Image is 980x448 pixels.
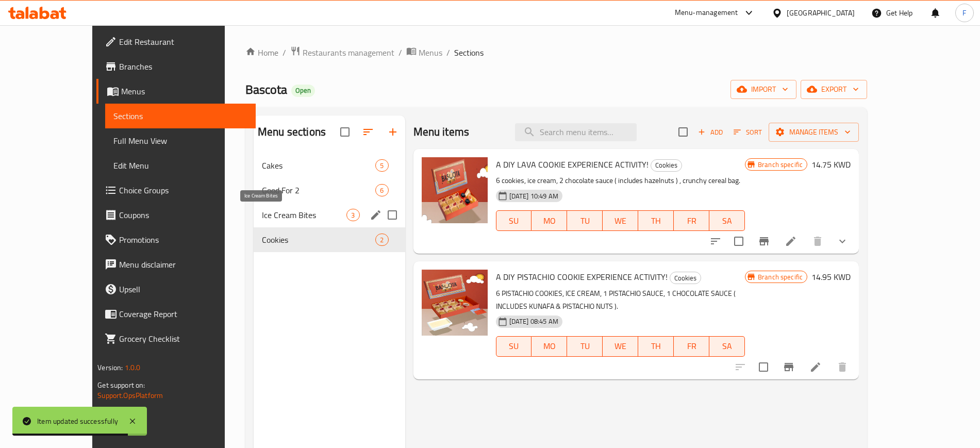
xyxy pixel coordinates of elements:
[496,287,745,313] p: 6 PISTACHIO COOKIES, ICE CREAM, 1 PISTACHIO SAUCE, 1 CHOCOLATE SAUCE ( INCLUDES KUNAFA & PISTACHI...
[119,333,247,345] span: Grocery Checklist
[571,339,599,354] span: TU
[731,124,765,140] button: Sort
[254,178,405,203] div: Good For 26
[505,191,562,201] span: [DATE] 10:49 AM
[536,213,563,228] span: MO
[254,153,405,178] div: Cakes5
[375,159,388,172] div: items
[709,336,745,357] button: SA
[728,230,750,252] span: Select to update
[727,124,769,140] span: Sort items
[262,234,375,246] span: Cookies
[536,339,563,354] span: MO
[96,29,256,54] a: Edit Restaurant
[787,7,855,19] div: [GEOGRAPHIC_DATA]
[291,86,315,95] span: Open
[830,355,855,379] button: delete
[97,361,123,374] span: Version:
[496,157,649,172] span: A DIY LAVA COOKIE EXPERIENCE ACTIVITY!
[515,123,637,141] input: search
[496,269,668,285] span: A DIY PISTACHIO COOKIE EXPERIENCE ACTIVITY!
[290,46,394,59] a: Restaurants management
[96,326,256,351] a: Grocery Checklist
[809,83,859,96] span: export
[262,209,346,221] span: Ice Cream Bites
[119,258,247,271] span: Menu disclaimer
[642,213,670,228] span: TH
[496,336,532,357] button: SU
[607,339,634,354] span: WE
[678,213,705,228] span: FR
[752,229,776,254] button: Branch-specific-item
[119,283,247,295] span: Upsell
[962,7,966,19] span: F
[376,161,388,171] span: 5
[119,36,247,48] span: Edit Restaurant
[262,159,375,172] div: Cakes
[398,46,402,59] li: /
[651,159,682,171] span: Cookies
[651,159,682,172] div: Cookies
[258,124,326,140] h2: Menu sections
[713,339,741,354] span: SA
[672,121,694,143] span: Select section
[734,126,762,138] span: Sort
[713,213,741,228] span: SA
[769,123,859,142] button: Manage items
[96,302,256,326] a: Coverage Report
[113,159,247,172] span: Edit Menu
[531,210,567,231] button: MO
[419,46,442,59] span: Menus
[105,128,256,153] a: Full Menu View
[96,252,256,277] a: Menu disclaimer
[368,207,384,223] button: edit
[670,272,701,284] span: Cookies
[454,46,484,59] span: Sections
[730,80,796,99] button: import
[603,336,638,357] button: WE
[347,210,359,220] span: 3
[531,336,567,357] button: MO
[245,46,278,59] a: Home
[638,336,674,357] button: TH
[97,378,145,392] span: Get support on:
[694,124,727,140] button: Add
[119,60,247,73] span: Branches
[801,80,867,99] button: export
[37,416,118,427] div: Item updated successfully
[607,213,634,228] span: WE
[96,227,256,252] a: Promotions
[703,229,728,254] button: sort-choices
[113,135,247,147] span: Full Menu View
[356,120,380,144] span: Sort sections
[245,46,867,59] nav: breadcrumb
[505,317,562,326] span: [DATE] 08:45 AM
[446,46,450,59] li: /
[254,203,405,227] div: Ice Cream Bites3edit
[105,153,256,178] a: Edit Menu
[638,210,674,231] button: TH
[422,157,488,223] img: A DIY LAVA COOKIE EXPERIENCE ACTIVITY!
[753,356,774,378] span: Select to update
[501,213,528,228] span: SU
[567,210,603,231] button: TU
[254,227,405,252] div: Cookies2
[380,120,405,144] button: Add section
[376,186,388,195] span: 6
[376,235,388,245] span: 2
[413,124,470,140] h2: Menu items
[836,235,849,247] svg: Show Choices
[571,213,599,228] span: TU
[96,178,256,203] a: Choice Groups
[254,149,405,256] nav: Menu sections
[811,270,851,284] h6: 14.95 KWD
[121,85,247,97] span: Menus
[785,235,797,247] a: Edit menu item
[567,336,603,357] button: TU
[334,121,356,143] span: Select all sections
[739,83,788,96] span: import
[96,54,256,79] a: Branches
[496,210,532,231] button: SU
[496,174,745,187] p: 6 cookies, ice cream, 2 chocolate sauce ( includes hazelnuts ) , crunchy cereal bag.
